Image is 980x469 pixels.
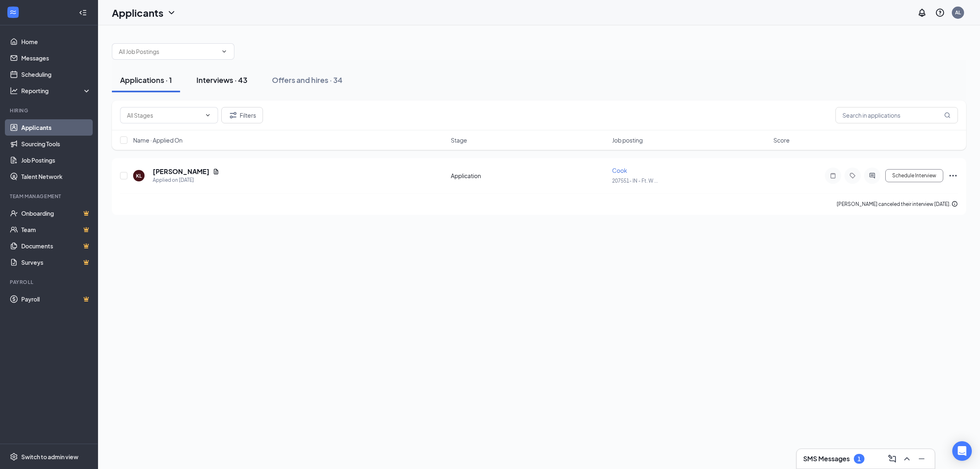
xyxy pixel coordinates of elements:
a: Talent Network [21,168,91,185]
input: Search in applications [835,107,958,123]
button: Filter Filters [221,107,263,123]
svg: ComposeMessage [887,454,897,464]
a: OnboardingCrown [21,205,91,221]
h1: Applicants [112,6,163,20]
a: Scheduling [21,66,91,83]
svg: Info [951,201,958,207]
a: DocumentsCrown [21,238,91,254]
button: ChevronUp [900,452,913,465]
svg: Document [213,168,219,175]
a: Sourcing Tools [21,136,91,152]
svg: Analysis [10,87,18,95]
div: [PERSON_NAME] canceled their interview [DATE]. [837,200,958,208]
div: Interviews · 43 [196,75,247,85]
a: PayrollCrown [21,291,91,307]
div: Open Intercom Messenger [952,441,972,461]
div: Applications · 1 [120,75,172,85]
svg: WorkstreamLogo [9,8,17,16]
svg: Settings [10,453,18,461]
div: Switch to admin view [21,453,78,461]
span: 207551- IN - Ft. W ... [612,178,658,184]
svg: QuestionInfo [935,8,945,18]
div: Hiring [10,107,89,114]
span: Job posting [612,136,643,144]
h5: [PERSON_NAME] [153,167,209,176]
svg: Collapse [79,9,87,17]
a: Job Postings [21,152,91,168]
svg: ActiveChat [867,172,877,179]
input: All Job Postings [119,47,218,56]
div: Reporting [21,87,91,95]
svg: ChevronUp [902,454,912,464]
span: Name · Applied On [133,136,183,144]
div: Team Management [10,193,89,200]
div: KL [136,172,142,179]
span: Score [773,136,790,144]
h3: SMS Messages [803,454,850,463]
a: SurveysCrown [21,254,91,270]
button: Minimize [915,452,928,465]
button: Schedule Interview [885,169,943,182]
a: Home [21,33,91,50]
svg: Tag [848,172,857,179]
svg: Note [828,172,838,179]
svg: Filter [228,110,238,120]
svg: ChevronDown [221,48,227,55]
a: Messages [21,50,91,66]
div: AL [955,9,961,16]
input: All Stages [127,111,201,120]
svg: MagnifyingGlass [944,112,951,118]
button: ComposeMessage [886,452,899,465]
svg: Minimize [917,454,927,464]
span: Cook [612,167,627,174]
svg: Notifications [917,8,927,18]
a: TeamCrown [21,221,91,238]
div: Application [451,172,607,180]
svg: ChevronDown [167,8,176,18]
div: Applied on [DATE] [153,176,219,184]
span: Stage [451,136,467,144]
div: Payroll [10,279,89,286]
div: Offers and hires · 34 [272,75,343,85]
svg: ChevronDown [205,112,211,118]
a: Applicants [21,119,91,136]
svg: Ellipses [948,171,958,181]
div: 1 [857,456,861,462]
